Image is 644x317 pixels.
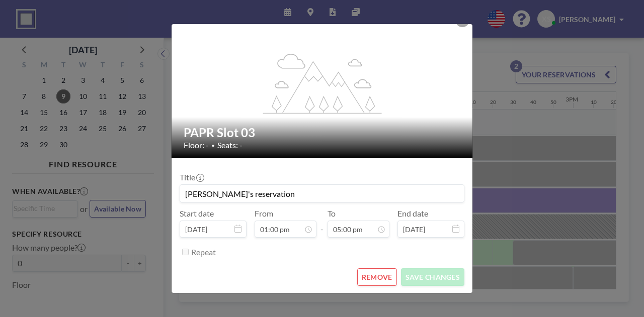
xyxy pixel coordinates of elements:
[397,208,428,219] label: End date
[320,212,324,234] span: -
[263,53,382,113] g: flex-grow: 1.2;
[180,185,464,202] input: (No title)
[401,268,464,286] button: SAVE CHANGES
[211,142,215,149] span: •
[357,268,397,286] button: REMOVE
[328,208,336,219] label: To
[255,208,273,219] label: From
[217,140,243,150] span: Seats: -
[180,208,214,219] label: Start date
[191,247,216,257] label: Repeat
[184,125,461,140] h2: PAPR Slot 03
[184,140,209,150] span: Floor: -
[180,172,203,182] label: Title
